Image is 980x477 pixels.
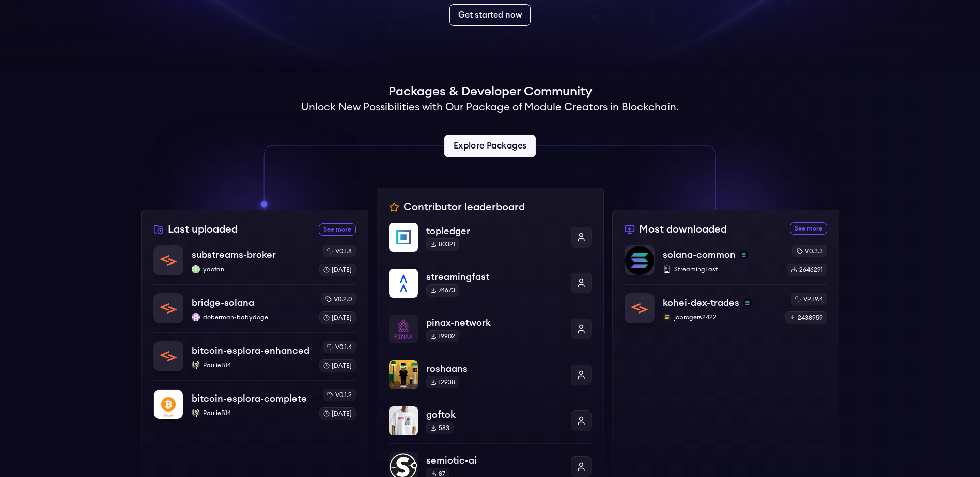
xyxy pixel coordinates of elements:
[625,294,654,323] img: kohei-dex-trades
[388,84,592,100] h1: Packages & Developer Community
[389,398,592,443] a: goftokgoftok583
[389,352,592,398] a: roshaansroshaans12938
[319,264,356,276] div: [DATE]
[663,313,777,321] p: jobrogers2422
[426,316,563,330] p: pinax-network
[153,245,356,284] a: substreams-brokersubstreams-brokeryaofanyaofanv0.1.8[DATE]
[426,407,563,422] p: goftok
[625,246,654,275] img: solana-common
[192,295,254,310] p: bridge-solana
[740,251,748,259] img: solana
[663,313,671,321] img: jobrogers2422
[154,390,183,419] img: bitcoin-esplora-complete
[192,265,200,273] img: yaofan
[153,332,356,380] a: bitcoin-esplora-enhancedbitcoin-esplora-enhancedPaulieB14PaulieB14v0.1.4[DATE]
[192,361,311,369] p: PaulieB14
[389,269,418,298] img: streamingfast
[192,313,311,321] p: doberman-babydoge
[323,245,356,257] div: v0.1.8
[625,245,827,284] a: solana-commonsolana-commonsolanaStreamingFastv0.3.32646291
[319,311,356,324] div: [DATE]
[663,248,736,262] p: solana-common
[426,453,563,468] p: semiotic-ai
[192,409,200,417] img: PaulieB14
[154,342,183,371] img: bitcoin-esplora-enhanced
[663,265,779,273] p: StreamingFast
[323,341,356,353] div: v0.1.4
[153,284,356,332] a: bridge-solanabridge-solanadoberman-babydogedoberman-babydogev0.2.0[DATE]
[319,407,356,420] div: [DATE]
[426,376,459,388] div: 12938
[192,343,309,358] p: bitcoin-esplora-enhanced
[323,389,356,401] div: v0.1.2
[426,330,459,342] div: 19902
[192,313,200,321] img: doberman-babydoge
[389,223,418,252] img: topledger
[426,422,454,434] div: 583
[389,306,592,352] a: pinax-networkpinax-network19902
[785,311,827,324] div: 2438959
[319,223,356,236] a: See more recently uploaded packages
[426,361,563,376] p: roshaans
[426,238,459,251] div: 80321
[321,293,356,305] div: v0.2.0
[389,406,418,435] img: goftok
[319,359,356,372] div: [DATE]
[625,284,827,324] a: kohei-dex-tradeskohei-dex-tradessolanajobrogers2422jobrogers2422v2.19.42438959
[153,380,356,420] a: bitcoin-esplora-completebitcoin-esplora-completePaulieB14PaulieB14v0.1.2[DATE]
[426,224,563,238] p: topledger
[444,135,536,157] a: Explore Packages
[154,294,183,323] img: bridge-solana
[301,100,679,114] h2: Unlock New Possibilities with Our Package of Module Creators in Blockchain.
[426,270,563,284] p: streamingfast
[791,293,827,305] div: v2.19.4
[449,4,531,26] a: Get started now
[426,284,459,297] div: 74673
[192,361,200,369] img: PaulieB14
[743,299,752,307] img: solana
[790,222,827,235] a: See more most downloaded packages
[663,295,739,310] p: kohei-dex-trades
[787,264,827,276] div: 2646291
[192,265,311,273] p: yaofan
[389,315,418,343] img: pinax-network
[389,223,592,260] a: topledgertopledger80321
[192,391,307,406] p: bitcoin-esplora-complete
[192,248,276,262] p: substreams-broker
[792,245,827,257] div: v0.3.3
[389,360,418,389] img: roshaans
[389,260,592,306] a: streamingfaststreamingfast74673
[192,409,311,417] p: PaulieB14
[154,246,183,275] img: substreams-broker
